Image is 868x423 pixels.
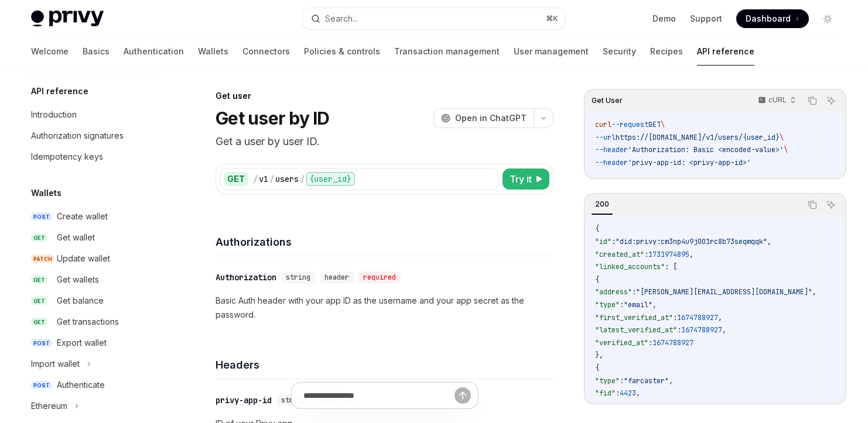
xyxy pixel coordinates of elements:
button: Ask AI [823,93,839,108]
div: Update wallet [57,252,110,266]
span: ⌘ K [546,14,558,23]
span: , [689,250,693,259]
span: string [286,273,310,282]
span: \ [661,120,665,129]
span: POST [31,339,52,348]
span: , [718,313,722,322]
span: { [595,275,599,284]
span: "0xE6bFb4137F3A8C069F98cc775f324A84FE45FdFF" [661,401,841,411]
div: Import wallet [31,357,80,371]
p: Basic Auth header with your app ID as the username and your app secret as the password. [216,294,553,322]
span: "farcaster" [624,376,669,386]
h1: Get user by ID [216,108,330,129]
div: Get user [216,90,553,102]
div: / [253,173,258,185]
span: , [652,300,657,309]
a: Authentication [124,37,184,66]
a: Policies & controls [304,37,380,66]
span: \ [784,145,788,154]
a: GETGet transactions [22,311,172,332]
span: PATCH [31,255,54,263]
span: GET [648,120,661,129]
span: : [632,287,636,297]
span: GET [31,318,47,326]
div: 200 [592,197,613,211]
div: Search... [325,12,358,26]
div: Get wallet [57,231,95,245]
span: --url [595,133,616,142]
a: Transaction management [394,37,500,66]
a: GETGet wallet [22,227,172,248]
h5: Wallets [31,186,61,200]
span: : [673,313,677,322]
span: "owner_address" [595,401,657,411]
div: Get transactions [57,315,119,329]
span: --header [595,145,628,154]
span: "first_verified_at" [595,313,673,322]
span: 1731974895 [648,250,689,259]
div: Idempotency keys [31,150,103,164]
span: curl [595,120,611,129]
a: PATCHUpdate wallet [22,248,172,269]
button: Copy the contents from the code block [805,93,820,108]
span: }, [595,350,603,360]
span: --header [595,158,628,167]
span: { [595,363,599,373]
span: : [611,237,616,246]
button: Copy the contents from the code block [805,197,820,212]
span: : [616,388,620,398]
span: \ [780,133,784,142]
span: "type" [595,376,620,386]
span: : [648,338,652,348]
span: "did:privy:cm3np4u9j001rc8b73seqmqqk" [616,237,767,246]
div: Ethereum [31,399,67,413]
span: "created_at" [595,250,644,259]
h5: API reference [31,84,88,98]
span: , [841,401,845,411]
span: : [644,250,648,259]
span: , [812,287,816,297]
span: { [595,224,599,233]
button: Ask AI [823,197,839,212]
a: Welcome [31,37,69,66]
p: Get a user by user ID. [216,133,553,150]
div: Authorization [216,271,276,283]
button: Send message [454,387,471,404]
span: : [657,401,661,411]
h4: Headers [216,357,553,373]
a: Basics [83,37,110,66]
div: {user_id} [306,172,355,186]
div: Authorization signatures [31,129,124,143]
a: User management [514,37,589,66]
img: light logo [31,11,104,27]
h4: Authorizations [216,234,553,250]
span: POST [31,381,52,390]
span: Get User [592,96,623,105]
span: POST [31,212,52,221]
a: Demo [652,13,676,25]
div: Get balance [57,294,104,308]
span: Open in ChatGPT [455,112,527,124]
button: Try it [503,168,549,190]
a: Wallets [198,37,228,66]
a: Authorization signatures [22,125,172,146]
span: : [677,325,681,335]
span: : [ [665,262,677,271]
a: Idempotency keys [22,146,172,167]
span: https://[DOMAIN_NAME]/v1/users/{user_id} [616,133,780,142]
span: "email" [624,300,652,309]
a: Introduction [22,104,172,125]
span: , [722,325,726,335]
div: Get wallets [57,273,99,287]
span: "fid" [595,388,616,398]
a: GETGet wallets [22,269,172,290]
span: GET [31,276,47,284]
div: Authenticate [57,378,105,392]
span: Try it [510,172,532,186]
p: cURL [768,95,787,105]
span: 1674788927 [681,325,722,335]
a: POSTAuthenticate [22,374,172,396]
span: header [324,273,349,282]
span: , [636,388,640,398]
a: Connectors [242,37,290,66]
